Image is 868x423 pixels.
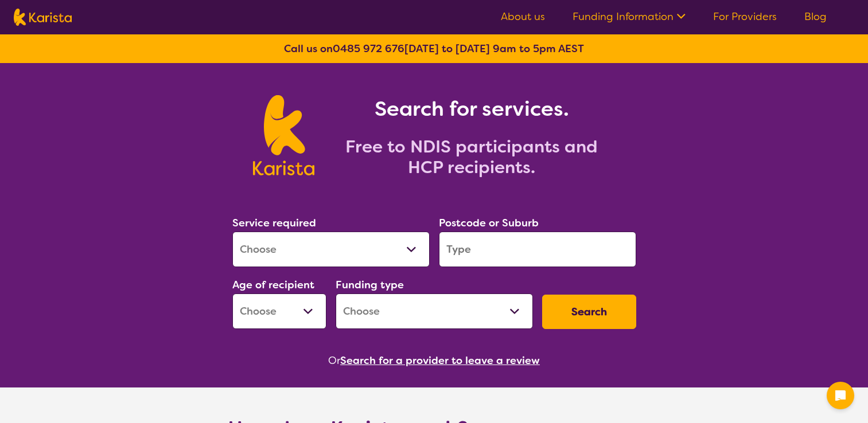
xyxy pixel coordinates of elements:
[336,278,404,292] label: Funding type
[232,278,314,292] label: Age of recipient
[328,95,615,123] h1: Search for services.
[232,216,316,230] label: Service required
[439,216,539,230] label: Postcode or Suburb
[333,42,404,56] a: 0485 972 676
[573,10,686,23] a: Funding Information
[542,295,636,329] button: Search
[253,95,314,175] img: Karista logo
[328,136,615,178] h2: Free to NDIS participants and HCP recipients.
[340,352,540,369] button: Search for a provider to leave a review
[713,10,777,23] a: For Providers
[14,9,72,26] img: Karista logo
[328,352,340,369] span: Or
[439,232,636,267] input: Type
[804,10,827,23] a: Blog
[284,42,584,56] b: Call us on [DATE] to [DATE] 9am to 5pm AEST
[501,10,545,23] a: About us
